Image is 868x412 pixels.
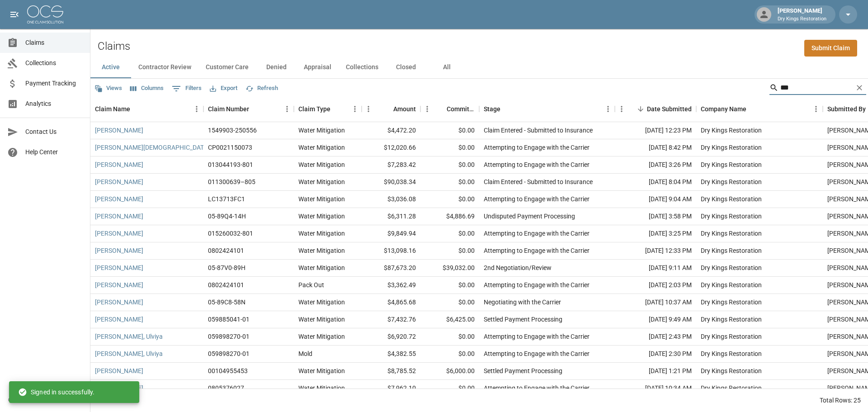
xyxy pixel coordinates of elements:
a: [PERSON_NAME], Ulviya [95,349,163,358]
button: Sort [381,103,393,115]
button: Menu [615,102,628,116]
div: Dry Kings Restoration [701,229,762,238]
a: [PERSON_NAME] [95,212,143,221]
button: Menu [280,102,294,116]
button: Appraisal [297,57,339,78]
div: Claim Name [95,96,130,122]
div: Settled Payment Processing [484,366,562,375]
div: Mold [298,349,312,358]
div: [DATE] 10:34 AM [615,380,696,397]
div: Claim Name [90,96,203,122]
button: Sort [500,103,513,115]
div: Date Submitted [647,96,692,122]
button: Sort [746,103,759,115]
div: Signed in successfully. [18,384,94,400]
div: $0.00 [420,174,479,191]
div: Claim Number [208,96,249,122]
div: $0.00 [420,328,479,346]
button: Sort [130,103,143,115]
div: Attempting to Engage with the Carrier [484,332,590,341]
div: 0802424101 [208,280,244,289]
a: [PERSON_NAME] [95,126,143,135]
a: [PERSON_NAME] [95,177,143,186]
div: $0.00 [420,380,479,397]
button: Sort [634,103,647,115]
button: Sort [434,103,447,115]
div: $3,036.08 [362,191,420,208]
div: Dry Kings Restoration [701,349,762,358]
a: [PERSON_NAME] [95,263,143,272]
div: Stage [484,96,500,122]
div: Submitted By [827,96,866,122]
div: Dry Kings Restoration [701,315,762,324]
span: Help Center [25,147,83,157]
div: $6,311.28 [362,208,420,225]
div: [DATE] 9:04 AM [615,191,696,208]
a: [PERSON_NAME] [95,315,143,324]
div: Date Submitted [615,96,696,122]
div: $0.00 [420,139,479,156]
div: Water Mitigation [298,160,345,169]
div: 013044193-801 [208,160,253,169]
div: LC13713FC1 [208,194,245,204]
div: Amount [393,96,416,122]
div: Water Mitigation [298,177,345,186]
button: Menu [348,102,362,116]
div: Pack Out [298,280,324,289]
div: Attempting to Engage with the Carrier [484,143,590,152]
button: Active [90,57,131,78]
div: [DATE] 3:58 PM [615,208,696,225]
div: 059885041-01 [208,315,250,324]
div: [DATE] 9:49 AM [615,311,696,328]
div: Company Name [696,96,823,122]
div: [DATE] 10:37 AM [615,294,696,311]
div: 05-89C8-58N [208,298,245,307]
div: $0.00 [420,191,479,208]
button: All [426,57,467,78]
button: Denied [256,57,297,78]
button: Menu [420,102,434,116]
a: [PERSON_NAME], Ulviya [95,332,163,341]
div: Claim Number [203,96,294,122]
div: Dry Kings Restoration [701,246,762,255]
a: [PERSON_NAME] [95,280,143,289]
div: 0805376027 [208,384,244,393]
div: $6,920.72 [362,328,420,346]
a: [PERSON_NAME] [95,229,143,238]
div: Negotiating with the Carrier [484,298,561,307]
div: [DATE] 8:42 PM [615,139,696,156]
div: [PERSON_NAME] [774,6,830,23]
button: Sort [249,103,262,115]
div: Dry Kings Restoration [701,194,762,204]
div: Attempting to Engage with the Carrier [484,246,590,255]
div: $0.00 [420,294,479,311]
div: Water Mitigation [298,143,345,152]
button: Views [92,81,124,95]
div: Attempting to Engage with the Carrier [484,229,590,238]
span: Contact Us [25,127,83,137]
div: Claim Entered - Submitted to Insurance [484,177,593,186]
button: Menu [601,102,615,116]
button: open drawer [5,5,24,24]
span: Claims [25,38,83,47]
div: Water Mitigation [298,298,345,307]
div: Dry Kings Restoration [701,177,762,186]
span: Analytics [25,99,83,109]
span: Payment Tracking [25,79,83,88]
div: Company Name [701,96,746,122]
div: © 2025 One Claim Solution [8,395,82,404]
div: Attempting to Engage with the Carrier [484,160,590,169]
button: Contractor Review [131,57,198,78]
div: 015260032-801 [208,229,253,238]
div: $4,886.69 [420,208,479,225]
div: [DATE] 8:04 PM [615,174,696,191]
div: Water Mitigation [298,229,345,238]
div: Dry Kings Restoration [701,298,762,307]
div: [DATE] 3:26 PM [615,156,696,174]
div: Dry Kings Restoration [701,366,762,375]
div: Attempting to Engage with the Carrier [484,384,590,393]
div: 059898270-01 [208,349,250,358]
div: CP0021150073 [208,143,252,152]
div: Attempting to Engage with the Carrier [484,280,590,289]
div: 011300639–805 [208,177,255,186]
